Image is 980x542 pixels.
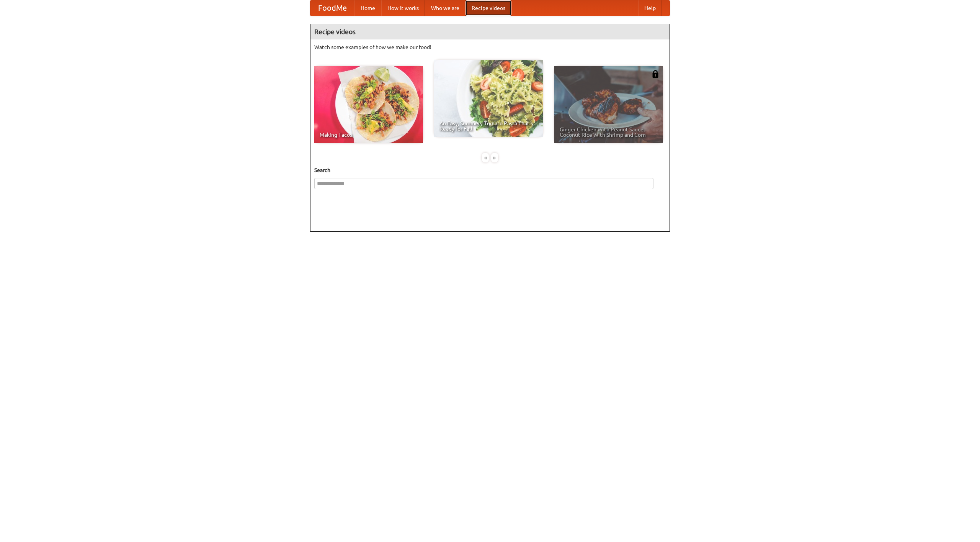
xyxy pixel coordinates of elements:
span: Making Tacos [320,132,418,138]
p: Watch some examples of how we make our food! [314,43,666,51]
a: Recipe videos [465,0,511,16]
span: An Easy, Summery Tomato Pasta That's Ready for Fall [439,121,537,131]
a: FoodMe [310,0,354,16]
h5: Search [314,166,666,174]
div: « [482,153,489,162]
a: Who we are [425,0,465,16]
a: Making Tacos [314,66,423,143]
a: An Easy, Summery Tomato Pasta That's Ready for Fall [434,60,543,137]
a: Help [638,0,662,16]
img: 483408.png [652,70,659,78]
a: Home [354,0,381,16]
div: » [491,153,498,162]
h4: Recipe videos [310,24,670,39]
a: How it works [381,0,425,16]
